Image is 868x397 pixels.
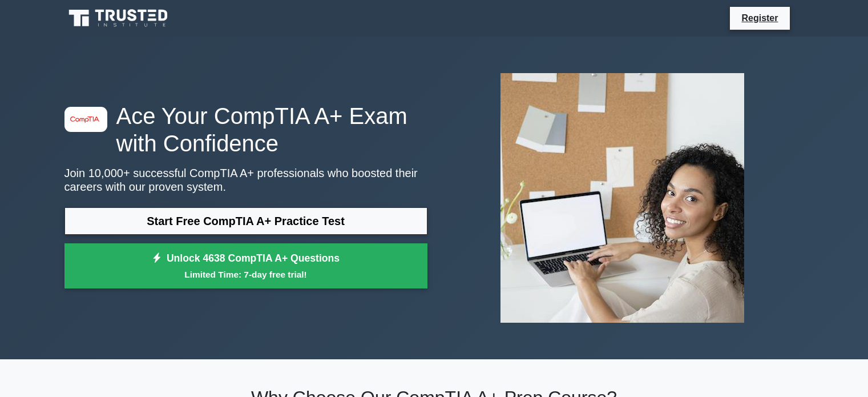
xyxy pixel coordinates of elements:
[79,268,413,281] small: Limited Time: 7-day free trial!
[64,102,427,157] h1: Ace Your CompTIA A+ Exam with Confidence
[64,243,427,289] a: Unlock 4638 CompTIA A+ QuestionsLimited Time: 7-day free trial!
[734,11,785,25] a: Register
[64,207,427,235] a: Start Free CompTIA A+ Practice Test
[64,166,427,194] p: Join 10,000+ successful CompTIA A+ professionals who boosted their careers with our proven system.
